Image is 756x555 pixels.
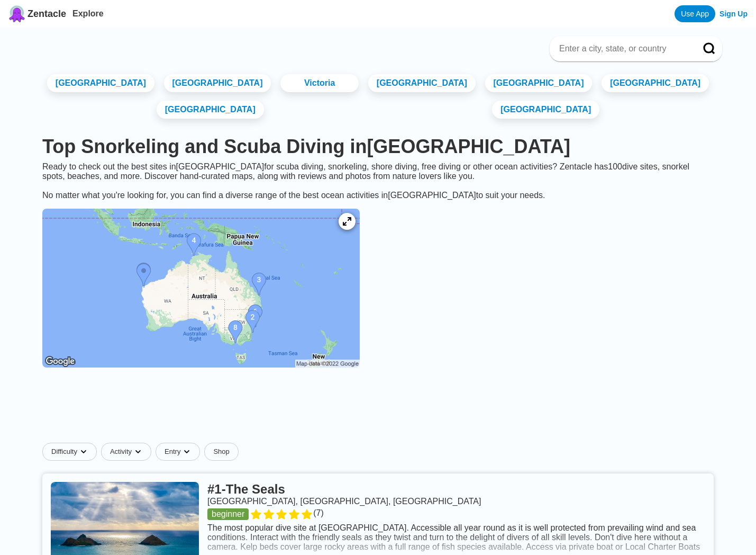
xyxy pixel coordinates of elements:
[204,443,238,461] a: Shop
[72,9,104,18] a: Explore
[156,443,204,461] button: Entrydropdown caret
[42,136,714,158] h1: Top Snorkeling and Scuba Diving in [GEOGRAPHIC_DATA]
[280,74,359,92] a: Victoria
[558,43,688,54] input: Enter a city, state, or country
[47,74,154,92] a: [GEOGRAPHIC_DATA]
[675,5,715,22] a: Use App
[602,74,709,92] a: [GEOGRAPHIC_DATA]
[110,447,132,456] span: Activity
[8,5,66,22] a: Zentacle logoZentacle
[79,447,88,456] img: dropdown caret
[34,162,722,200] div: Ready to check out the best sites in [GEOGRAPHIC_DATA] for scuba diving, snorkeling, shore diving...
[42,443,101,461] button: Difficultydropdown caret
[34,200,368,378] a: Australia dive site map
[485,74,593,92] a: [GEOGRAPHIC_DATA]
[157,101,264,119] a: [GEOGRAPHIC_DATA]
[28,8,66,20] span: Zentacle
[8,5,25,22] img: Zentacle logo
[164,74,271,92] a: [GEOGRAPHIC_DATA]
[134,447,142,456] img: dropdown caret
[183,447,191,456] img: dropdown caret
[101,443,156,461] button: Activitydropdown caret
[719,10,748,18] a: Sign Up
[51,447,77,456] span: Difficulty
[492,101,599,119] a: [GEOGRAPHIC_DATA]
[165,447,180,456] span: Entry
[368,74,476,92] a: [GEOGRAPHIC_DATA]
[42,209,360,368] img: Australia dive site map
